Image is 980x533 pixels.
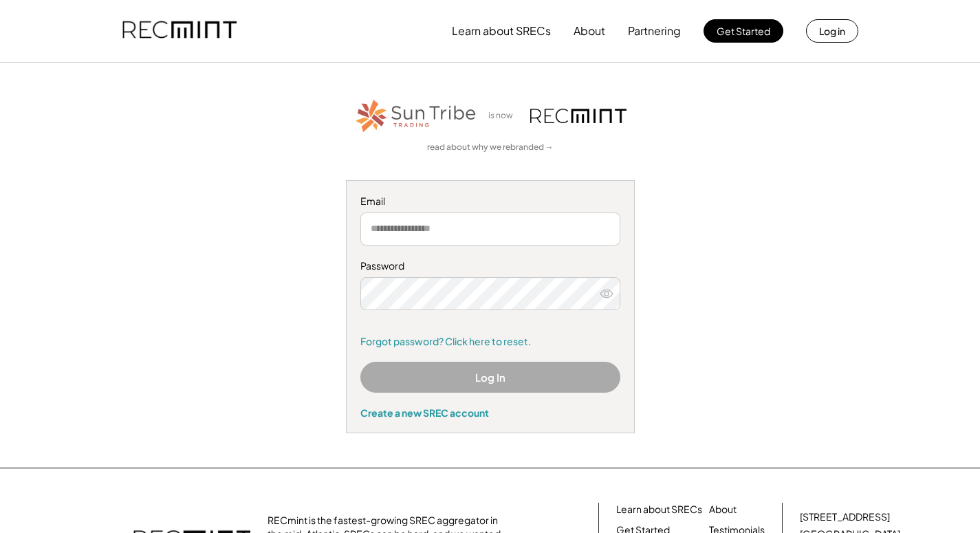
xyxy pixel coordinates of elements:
button: Get Started [704,19,783,43]
button: About [574,17,605,45]
button: Log in [806,19,858,43]
button: Learn about SRECs [452,17,551,45]
a: Forgot password? Click here to reset. [360,335,620,349]
a: Learn about SRECs [616,503,702,516]
a: read about why we rebranded → [427,142,554,153]
button: Partnering [628,17,681,45]
div: is now [485,110,523,122]
div: Password [360,259,620,273]
div: Email [360,195,620,208]
div: [STREET_ADDRESS] [800,510,890,524]
img: recmint-logotype%403x.png [122,8,237,54]
img: recmint-logotype%403x.png [530,109,627,123]
img: STT_Horizontal_Logo%2B-%2BColor.png [354,97,478,135]
div: Create a new SREC account [360,406,620,419]
a: About [709,503,737,516]
button: Log In [360,362,620,393]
